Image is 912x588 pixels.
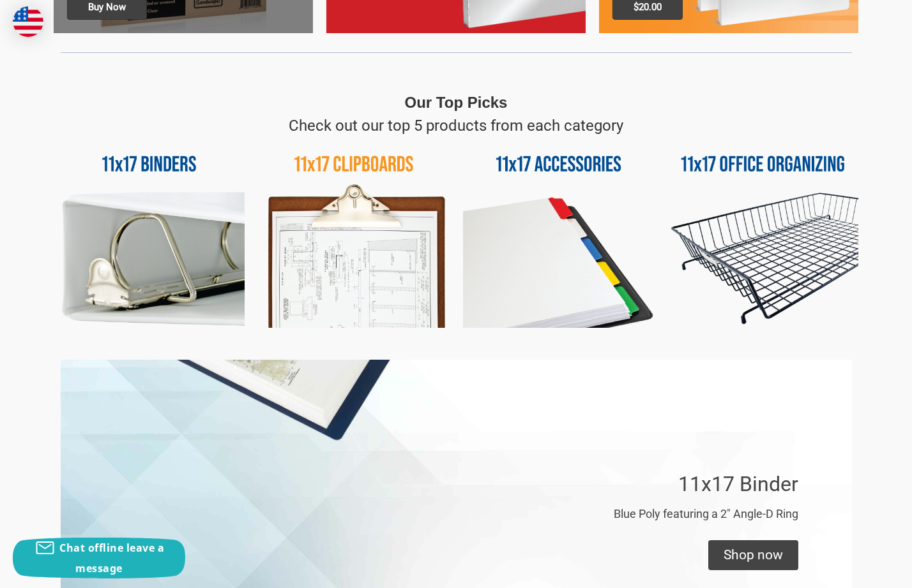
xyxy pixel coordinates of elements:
p: Blue Poly featuring a 2" Angle-D Ring [614,505,798,522]
div: Shop now [724,545,783,566]
button: Chat offline leave a message [13,538,185,578]
img: 11x17 Accessories [463,137,654,328]
div: Shop now [708,540,798,571]
img: 11x17 Clipboards [258,137,449,328]
p: Check out our top 5 products from each category [289,114,623,137]
img: 11x17 Office Organizing [667,137,858,328]
p: Our Top Picks [405,91,508,114]
p: 11x17 Binder [678,469,798,499]
span: Chat offline leave a message [59,541,164,575]
img: 11x17 Binders [54,137,245,328]
img: duty and tax information for United States [13,6,43,37]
